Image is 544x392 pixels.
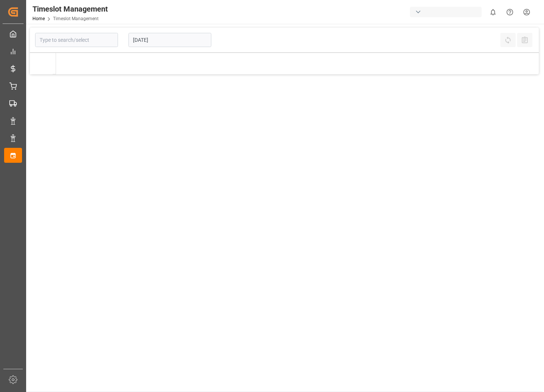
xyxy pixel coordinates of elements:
[32,16,45,21] a: Home
[128,33,211,47] input: DD-MM-YYYY
[35,33,118,47] input: Type to search/select
[501,4,518,21] button: Help Center
[485,4,501,21] button: show 0 new notifications
[32,3,108,15] div: Timeslot Management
